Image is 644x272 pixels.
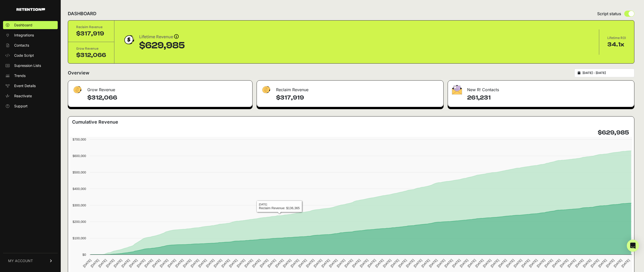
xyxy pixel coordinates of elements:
[474,258,484,268] text: [DATE]
[144,258,154,268] text: [DATE]
[14,73,26,78] span: Trends
[14,33,34,38] span: Integrations
[190,258,200,268] text: [DATE]
[467,258,477,268] text: [DATE]
[367,258,377,268] text: [DATE]
[68,10,96,17] h2: DASHBOARD
[444,258,453,268] text: [DATE]
[182,258,192,268] text: [DATE]
[174,258,184,268] text: [DATE]
[590,258,600,268] text: [DATE]
[321,258,330,268] text: [DATE]
[221,258,231,268] text: [DATE]
[73,187,86,191] text: $400,000
[113,258,123,268] text: [DATE]
[3,31,58,39] a: Integrations
[122,33,135,46] img: dollar-coin-05c43ed7efb7bc0c12610022525b4bbbb207c7efeef5aecc26f025e68dcafac9.png
[536,258,546,268] text: [DATE]
[14,104,28,109] span: Support
[76,46,106,51] div: Grow Revenue
[139,41,185,51] div: $629,985
[544,258,553,268] text: [DATE]
[236,258,246,268] text: [DATE]
[261,85,271,95] img: fa-dollar-13500eef13a19c4ab2b9ed9ad552e47b0d9fc28b02b83b90ba0e00f96d6372e9.png
[14,63,41,68] span: Supression Lists
[428,258,438,268] text: [DATE]
[582,258,592,268] text: [DATE]
[3,72,58,80] a: Trends
[244,258,254,268] text: [DATE]
[336,258,346,268] text: [DATE]
[451,258,461,268] text: [DATE]
[167,258,177,268] text: [DATE]
[375,258,384,268] text: [DATE]
[8,258,33,263] span: MY ACCOUNT
[505,258,515,268] text: [DATE]
[82,253,86,257] text: $0
[73,236,86,240] text: $100,000
[313,258,323,268] text: [DATE]
[3,92,58,100] a: Reactivate
[382,258,392,268] text: [DATE]
[228,258,238,268] text: [DATE]
[413,258,423,268] text: [DATE]
[528,258,538,268] text: [DATE]
[73,154,86,158] text: $600,000
[351,258,361,268] text: [DATE]
[344,258,354,268] text: [DATE]
[14,23,32,28] span: Dashboard
[3,253,58,268] a: MY ACCOUNT
[3,82,58,90] a: Event Details
[305,258,315,268] text: [DATE]
[213,258,223,268] text: [DATE]
[276,94,440,102] h4: $317,919
[68,81,252,96] div: Grow Revenue
[627,240,639,252] div: Open Intercom Messenger
[16,8,45,11] img: Retention.com
[121,258,131,268] text: [DATE]
[251,258,261,268] text: [DATE]
[68,69,89,76] h2: Overview
[3,41,58,49] a: Contacts
[398,258,407,268] text: [DATE]
[136,258,146,268] text: [DATE]
[76,25,106,30] div: Reclaim Revenue
[73,203,86,207] text: $300,000
[76,51,106,59] div: $312,066
[513,258,523,268] text: [DATE]
[14,53,34,58] span: Code Script
[14,43,29,48] span: Contacts
[282,258,292,268] text: [DATE]
[3,51,58,60] a: Code Script
[559,258,569,268] text: [DATE]
[97,258,107,268] text: [DATE]
[551,258,561,268] text: [DATE]
[497,258,507,268] text: [DATE]
[448,81,634,96] div: New R! Contacts
[128,258,138,268] text: [DATE]
[421,258,430,268] text: [DATE]
[14,83,36,88] span: Event Details
[73,170,86,174] text: $500,000
[3,21,58,29] a: Dashboard
[3,62,58,70] a: Supression Lists
[87,94,248,102] h4: $312,066
[73,220,86,224] text: $200,000
[390,258,400,268] text: [DATE]
[259,258,269,268] text: [DATE]
[405,258,415,268] text: [DATE]
[605,258,615,268] text: [DATE]
[620,258,630,268] text: [DATE]
[73,138,86,141] text: $700,000
[275,258,284,268] text: [DATE]
[459,258,469,268] text: [DATE]
[139,33,185,41] div: Lifetime Revenue
[567,258,577,268] text: [DATE]
[14,93,32,99] span: Reactivate
[613,258,623,268] text: [DATE]
[521,258,530,268] text: [DATE]
[290,258,300,268] text: [DATE]
[90,258,100,268] text: [DATE]
[72,119,118,126] h3: Cumulative Revenue
[72,85,82,95] img: fa-dollar-13500eef13a19c4ab2b9ed9ad552e47b0d9fc28b02b83b90ba0e00f96d6372e9.png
